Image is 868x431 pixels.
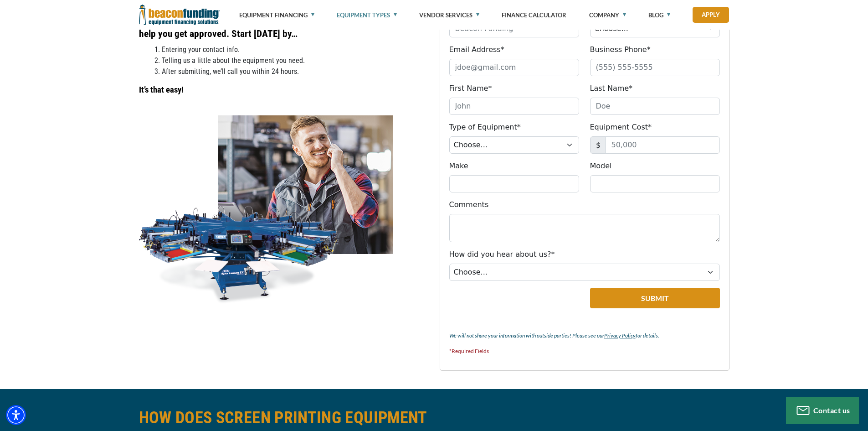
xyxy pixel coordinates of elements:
label: Equipment Cost* [590,122,652,133]
button: Submit [590,288,720,308]
input: Doe [590,98,720,115]
label: Comments [449,199,489,210]
div: Accessibility Menu [6,405,26,425]
li: Entering your contact info. [162,44,429,55]
a: Apply [693,7,729,23]
label: First Name* [449,83,492,94]
input: jdoe@gmail.com [449,59,579,76]
p: We will not share your information with outside parties! Please see our for details. [449,330,720,341]
label: Make [449,161,468,171]
li: After submitting, we’ll call you within 24 hours. [162,66,429,77]
iframe: reCAPTCHA [449,288,560,316]
li: Telling us a little about the equipment you need. [162,55,429,66]
label: Last Name* [590,83,633,94]
label: Type of Equipment* [449,122,521,133]
label: How did you hear about us?* [449,249,555,260]
a: Privacy Policy [604,332,636,339]
label: Business Phone* [590,44,651,55]
span: Contact us [813,406,850,415]
label: Email Address* [449,44,504,55]
input: 50,000 [606,136,720,154]
button: Contact us [786,397,859,424]
p: *Required Fields [449,346,720,357]
img: screenprinting-equipment-man-financing-happy-customer [139,115,393,304]
span: $ [590,136,606,154]
input: John [449,98,579,115]
input: (555) 555-5555 [590,59,720,76]
label: Model [590,161,612,171]
span: It’s that easy! [139,85,184,95]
